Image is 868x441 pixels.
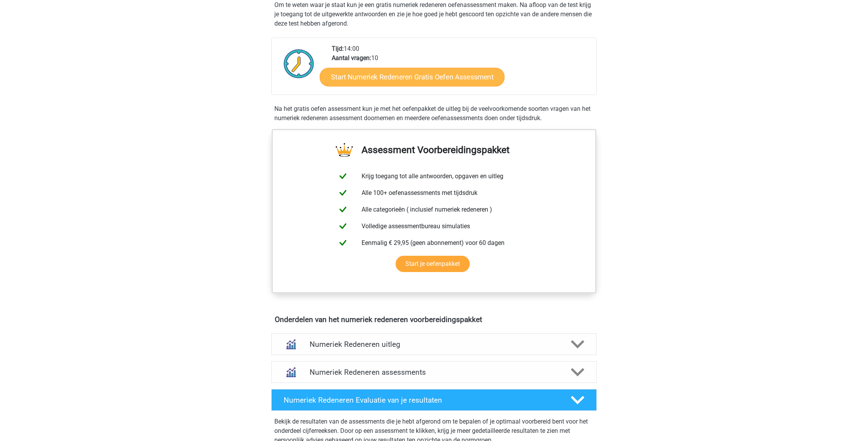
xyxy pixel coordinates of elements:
a: uitleg Numeriek Redeneren uitleg [268,333,600,355]
img: numeriek redeneren uitleg [281,334,301,354]
img: Klok [279,44,319,83]
h4: Numeriek Redeneren Evaluatie van je resultaten [284,396,558,405]
b: Tijd: [332,45,344,52]
div: 14:00 10 [326,44,596,95]
div: Na het gratis oefen assessment kun je met het oefenpakket de uitleg bij de veelvoorkomende soorte... [271,104,597,123]
img: numeriek redeneren assessments [281,362,301,382]
h4: Onderdelen van het numeriek redeneren voorbereidingspakket [275,315,593,324]
h4: Numeriek Redeneren assessments [310,368,558,377]
a: Numeriek Redeneren Evaluatie van je resultaten [268,389,600,411]
h4: Numeriek Redeneren uitleg [310,340,558,349]
a: Start je oefenpakket [396,256,470,272]
p: Om te weten waar je staat kun je een gratis numeriek redeneren oefenassessment maken. Na afloop v... [274,0,594,28]
b: Aantal vragen: [332,54,371,62]
a: Start Numeriek Redeneren Gratis Oefen Assessment [320,67,505,86]
a: assessments Numeriek Redeneren assessments [268,361,600,383]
